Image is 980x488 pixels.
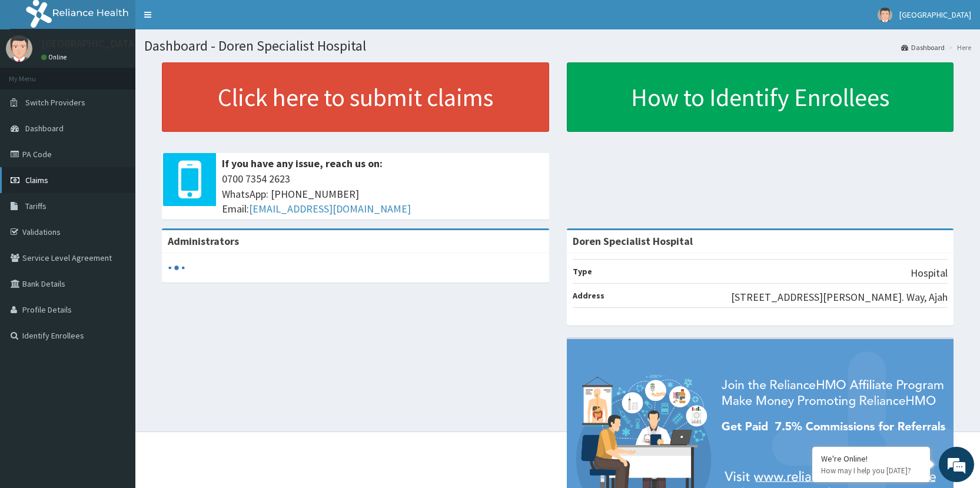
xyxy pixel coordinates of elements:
[168,234,239,248] b: Administrators
[821,453,921,464] div: We're Online!
[567,62,954,132] a: How to Identify Enrollees
[6,35,32,62] img: User Image
[878,8,892,22] img: User Image
[249,202,411,215] a: [EMAIL_ADDRESS][DOMAIN_NAME]
[25,201,46,211] span: Tariffs
[911,265,948,281] p: Hospital
[168,259,185,277] svg: audio-loading
[222,157,383,170] b: If you have any issue, reach us on:
[144,38,971,54] h1: Dashboard - Doren Specialist Hospital
[41,38,138,49] p: [GEOGRAPHIC_DATA]
[25,175,48,185] span: Claims
[901,42,945,52] a: Dashboard
[573,290,604,301] b: Address
[899,9,971,20] span: [GEOGRAPHIC_DATA]
[946,42,971,52] li: Here
[25,97,85,108] span: Switch Providers
[731,290,948,305] p: [STREET_ADDRESS][PERSON_NAME]. Way, Ajah
[25,123,64,134] span: Dashboard
[41,53,69,61] a: Online
[222,171,543,217] span: 0700 7354 2623 WhatsApp: [PHONE_NUMBER] Email:
[573,266,592,277] b: Type
[162,62,549,132] a: Click here to submit claims
[821,466,921,476] p: How may I help you today?
[573,234,693,248] strong: Doren Specialist Hospital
